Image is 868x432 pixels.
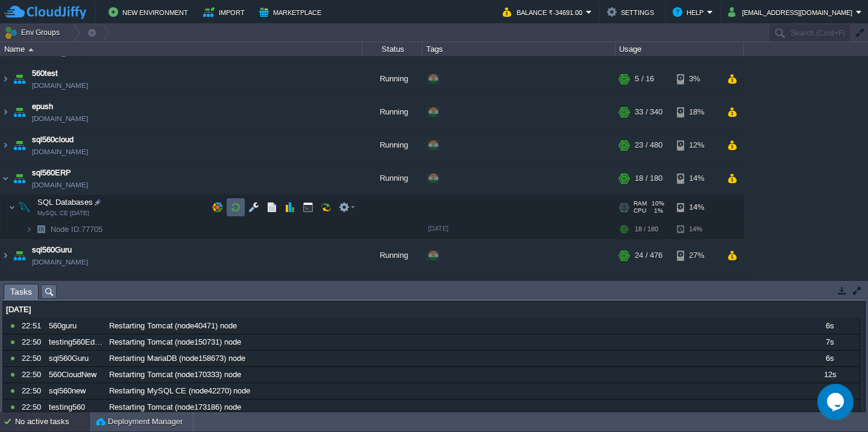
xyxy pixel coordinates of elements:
[362,162,423,195] div: Running
[51,225,81,234] span: Node ID:
[800,367,859,383] div: 12s
[109,402,241,413] span: Restarting Tomcat (node173186) node
[11,162,28,195] img: AMDAwAAAACH5BAEAAAAALAAAAAABAAEAAAICRAEAOw==
[109,337,241,348] span: Restarting Tomcat (node150731) node
[616,42,743,56] div: Usage
[28,48,34,51] img: AMDAwAAAACH5BAEAAAAALAAAAAABAAEAAAICRAEAOw==
[32,244,72,256] a: sql560Guru
[362,272,423,305] div: Running
[503,5,586,19] button: Balance ₹-34691.00
[4,24,64,41] button: Env Groups
[4,5,86,20] img: CloudJiffy
[22,318,45,334] div: 22:51
[634,207,646,214] span: CPU
[32,256,88,268] span: [DOMAIN_NAME]
[11,239,28,272] img: AMDAwAAAACH5BAEAAAAALAAAAAABAAEAAAICRAEAOw==
[203,5,248,19] button: Import
[32,67,58,80] a: 560test
[635,239,662,272] div: 24 / 476
[607,5,658,19] button: Settings
[32,277,75,289] a: sql560online
[109,369,241,380] span: Restarting Tomcat (node170333) node
[32,146,88,158] span: [DOMAIN_NAME]
[677,195,716,219] div: 14%
[32,134,74,146] a: sql560cloud
[22,399,45,415] div: 22:50
[635,63,654,95] div: 5 / 16
[22,383,45,399] div: 22:50
[15,412,90,431] div: No active tasks
[36,197,95,207] span: SQL Databases
[109,321,237,331] span: Restarting Tomcat (node40471) node
[8,195,16,219] img: AMDAwAAAACH5BAEAAAAALAAAAAABAAEAAAICRAEAOw==
[1,162,10,195] img: AMDAwAAAACH5BAEAAAAALAAAAAABAAEAAAICRAEAOw==
[677,272,716,305] div: 8%
[16,195,33,219] img: AMDAwAAAACH5BAEAAAAALAAAAAABAAEAAAICRAEAOw==
[362,129,423,161] div: Running
[3,302,860,318] div: [DATE]
[677,63,716,95] div: 3%
[677,129,716,161] div: 12%
[362,96,423,128] div: Running
[635,220,658,239] div: 18 / 180
[32,179,88,191] span: [DOMAIN_NAME]
[11,96,28,128] img: AMDAwAAAACH5BAEAAAAALAAAAAABAAEAAAICRAEAOw==
[677,220,716,239] div: 14%
[33,220,49,239] img: AMDAwAAAACH5BAEAAAAALAAAAAABAAEAAAICRAEAOw==
[1,272,10,305] img: AMDAwAAAACH5BAEAAAAALAAAAAABAAEAAAICRAEAOw==
[96,416,183,428] button: Deployment Manager
[800,351,859,366] div: 6s
[46,351,105,366] div: sql560Guru
[11,63,28,95] img: AMDAwAAAACH5BAEAAAAALAAAAAABAAEAAAICRAEAOw==
[635,272,662,305] div: 11 / 178
[11,129,28,161] img: AMDAwAAAACH5BAEAAAAALAAAAAABAAEAAAICRAEAOw==
[10,284,32,299] span: Tasks
[25,220,33,239] img: AMDAwAAAACH5BAEAAAAALAAAAAABAAEAAAICRAEAOw==
[46,367,105,383] div: 560CloudNew
[362,63,423,95] div: Running
[363,42,422,56] div: Status
[109,353,245,364] span: Restarting MariaDB (node158673) node
[652,200,664,207] span: 10%
[32,101,53,113] a: epush
[800,334,859,350] div: 7s
[635,96,662,128] div: 33 / 340
[22,367,45,383] div: 22:50
[651,207,663,214] span: 1%
[259,5,325,19] button: Marketplace
[728,5,856,19] button: [EMAIL_ADDRESS][DOMAIN_NAME]
[109,386,250,396] span: Restarting MySQL CE (node42270) node
[1,42,362,56] div: Name
[362,239,423,272] div: Running
[22,351,45,366] div: 22:50
[1,63,10,95] img: AMDAwAAAACH5BAEAAAAALAAAAAABAAEAAAICRAEAOw==
[817,384,856,420] iframe: chat widget
[32,113,88,125] a: [DOMAIN_NAME]
[423,42,615,56] div: Tags
[428,225,448,232] span: [DATE]
[46,399,105,415] div: testing560
[677,96,716,128] div: 18%
[800,318,859,334] div: 6s
[32,80,88,92] a: [DOMAIN_NAME]
[1,96,10,128] img: AMDAwAAAACH5BAEAAAAALAAAAAABAAEAAAICRAEAOw==
[635,162,662,195] div: 18 / 180
[677,239,716,272] div: 27%
[22,334,45,350] div: 22:50
[49,224,104,234] a: Node ID:77705
[108,5,192,19] button: New Environment
[635,129,662,161] div: 23 / 480
[1,239,10,272] img: AMDAwAAAACH5BAEAAAAALAAAAAABAAEAAAICRAEAOw==
[46,318,105,334] div: 560guru
[37,210,89,217] span: MySQL CE [DATE]
[46,383,105,399] div: sql560new
[673,5,707,19] button: Help
[36,198,95,207] a: SQL DatabasesMySQL CE [DATE]
[32,167,71,179] a: sql560ERP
